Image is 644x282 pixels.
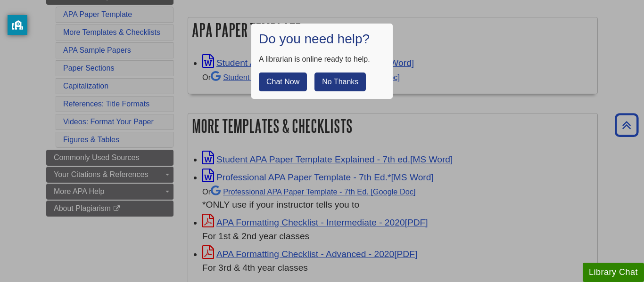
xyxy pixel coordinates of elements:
div: A librarian is online ready to help. [259,54,385,65]
button: Library Chat [583,263,644,282]
button: privacy banner [8,15,27,35]
h1: Do you need help? [259,31,385,47]
button: Chat Now [259,73,307,91]
button: No Thanks [314,73,366,91]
